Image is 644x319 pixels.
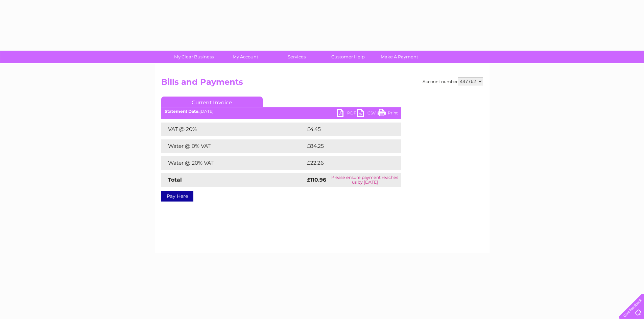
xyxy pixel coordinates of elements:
[372,51,427,63] a: Make A Payment
[161,97,263,107] a: Current Invoice
[161,123,305,136] td: VAT @ 20%
[161,139,305,153] td: Water @ 0% VAT
[161,109,401,114] div: [DATE]
[307,177,326,183] strong: £110.96
[161,156,305,170] td: Water @ 20% VAT
[305,139,387,153] td: £84.25
[305,123,385,136] td: £4.45
[269,51,325,63] a: Services
[161,191,193,202] a: Pay Here
[165,109,199,114] b: Statement Date:
[166,51,222,63] a: My Clear Business
[168,177,182,183] strong: Total
[320,51,376,63] a: Customer Help
[423,77,483,85] div: Account number
[329,173,401,187] td: Please ensure payment reaches us by [DATE]
[357,109,378,119] a: CSV
[217,51,273,63] a: My Account
[337,109,357,119] a: PDF
[378,109,398,119] a: Print
[161,77,483,90] h2: Bills and Payments
[305,156,387,170] td: £22.26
